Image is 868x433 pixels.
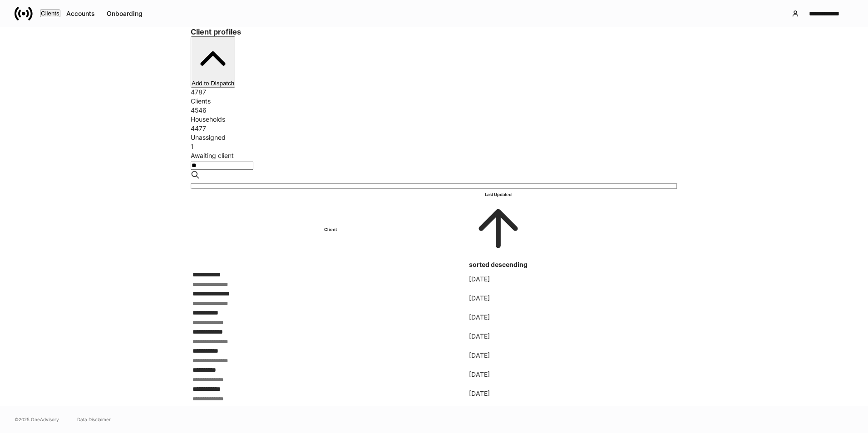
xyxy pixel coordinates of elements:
p: [DATE] [469,332,528,341]
p: [DATE] [469,313,528,322]
div: 1Awaiting client [191,142,677,160]
button: Accounts [60,6,101,21]
div: Accounts [66,10,95,17]
h6: Last Updated [469,190,528,199]
div: Unassigned [191,133,677,142]
button: Onboarding [101,6,148,21]
span: Last Updatedsorted descending [469,190,528,268]
p: [DATE] [469,389,528,398]
a: Data Disclaimer [77,416,111,423]
div: Add to Dispatch [192,37,234,87]
div: Awaiting client [191,151,677,160]
p: [DATE] [469,370,528,379]
p: [DATE] [469,294,528,303]
div: Clients [191,97,677,106]
div: Clients [41,10,59,16]
button: Add to Dispatch [191,36,235,88]
div: 1 [191,142,677,151]
div: Households [191,115,677,124]
div: 4477 [191,124,677,133]
span: sorted descending [469,261,528,268]
button: Clients [40,10,60,17]
p: [DATE] [469,275,528,284]
span: © 2025 OneAdvisory [15,416,59,423]
h3: Client profiles [191,27,677,36]
p: [DATE] [469,351,528,360]
div: 4477Unassigned [191,124,677,142]
div: Onboarding [107,10,143,17]
h6: Client [192,225,468,234]
div: 4787 [191,88,677,97]
div: 4546 [191,106,677,115]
